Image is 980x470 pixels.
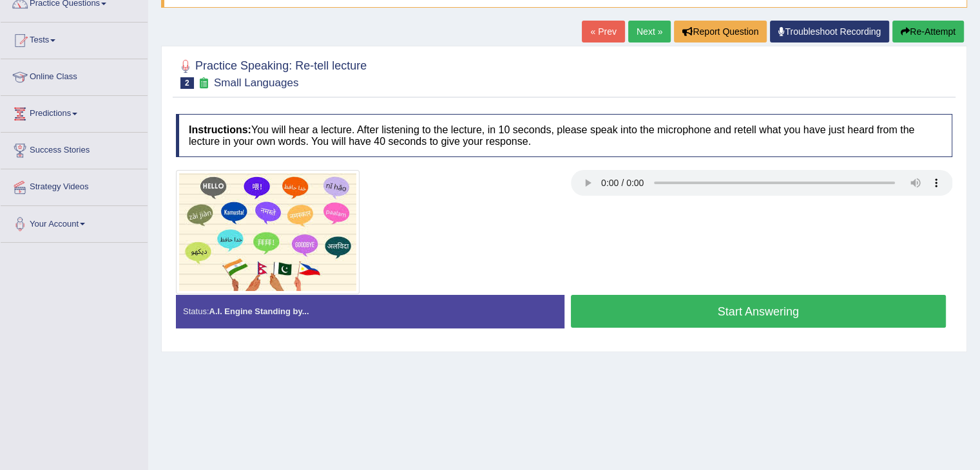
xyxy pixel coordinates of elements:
[214,77,298,89] small: Small Languages
[189,124,251,135] b: Instructions:
[770,21,889,42] a: Troubleshoot Recording
[1,133,148,165] a: Success Stories
[209,306,309,316] strong: A.I. Engine Standing by...
[1,169,148,202] a: Strategy Videos
[628,21,671,42] a: Next »
[1,206,148,238] a: Your Account
[892,21,964,42] button: Re-Attempt
[1,96,148,128] a: Predictions
[674,21,767,42] button: Report Question
[180,77,194,89] span: 2
[1,59,148,91] a: Online Class
[176,57,367,89] h2: Practice Speaking: Re-tell lecture
[571,295,946,328] button: Start Answering
[197,77,211,89] small: Exam occurring question
[1,23,148,55] a: Tests
[582,21,624,42] a: « Prev
[176,295,564,328] div: Status:
[176,114,952,157] h4: You will hear a lecture. After listening to the lecture, in 10 seconds, please speak into the mic...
